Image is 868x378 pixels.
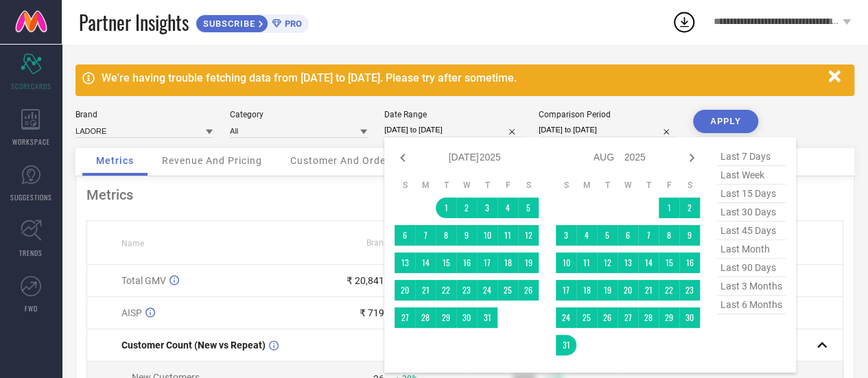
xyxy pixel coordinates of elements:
[436,280,456,300] td: Tue Jul 22 2025
[477,280,497,300] td: Thu Jul 24 2025
[597,180,618,191] th: Tuesday
[518,280,539,300] td: Sat Jul 26 2025
[456,198,477,218] td: Wed Jul 02 2025
[683,150,700,166] div: Next month
[518,198,539,218] td: Sat Jul 05 2025
[415,280,436,300] td: Mon Jul 21 2025
[75,110,213,119] div: Brand
[597,252,618,273] td: Tue Aug 12 2025
[556,335,576,355] td: Sun Aug 31 2025
[196,19,259,29] span: SUBSCRIBE
[597,280,618,300] td: Tue Aug 19 2025
[497,252,518,273] td: Fri Jul 18 2025
[415,307,436,328] td: Mon Jul 28 2025
[672,10,696,34] div: Open download list
[638,252,659,273] td: Thu Aug 14 2025
[659,180,679,191] th: Friday
[395,180,415,191] th: Sunday
[290,155,395,166] span: Customer And Orders
[395,225,415,246] td: Sun Jul 06 2025
[659,225,679,246] td: Fri Aug 08 2025
[497,280,518,300] td: Fri Jul 25 2025
[347,275,384,286] div: ₹ 20,841
[456,225,477,246] td: Wed Jul 09 2025
[576,280,597,300] td: Mon Aug 18 2025
[477,225,497,246] td: Thu Jul 10 2025
[96,155,134,166] span: Metrics
[12,137,50,147] span: WORKSPACE
[121,239,144,248] span: Name
[576,252,597,273] td: Mon Aug 11 2025
[659,252,679,273] td: Fri Aug 15 2025
[717,203,786,222] span: last 30 days
[556,252,576,273] td: Sun Aug 10 2025
[477,307,497,328] td: Thu Jul 31 2025
[638,280,659,300] td: Thu Aug 21 2025
[19,248,43,258] span: TRENDS
[679,307,700,328] td: Sat Aug 30 2025
[717,240,786,259] span: last month
[518,252,539,273] td: Sat Jul 19 2025
[436,307,456,328] td: Tue Jul 29 2025
[456,252,477,273] td: Wed Jul 16 2025
[395,252,415,273] td: Sun Jul 13 2025
[659,198,679,218] td: Fri Aug 01 2025
[576,225,597,246] td: Mon Aug 04 2025
[436,180,456,191] th: Tuesday
[717,147,786,166] span: last 7 days
[25,303,38,314] span: FWD
[717,277,786,296] span: last 3 months
[230,110,367,119] div: Category
[436,198,456,218] td: Tue Jul 01 2025
[196,11,309,33] a: SUBSCRIBEPRO
[384,110,521,119] div: Date Range
[497,198,518,218] td: Fri Jul 04 2025
[539,110,676,119] div: Comparison Period
[456,280,477,300] td: Wed Jul 23 2025
[360,307,384,318] div: ₹ 719
[638,180,659,191] th: Thursday
[717,185,786,203] span: last 15 days
[162,155,262,166] span: Revenue And Pricing
[366,238,412,248] span: Brand Value
[679,180,700,191] th: Saturday
[618,280,638,300] td: Wed Aug 20 2025
[121,275,166,286] span: Total GMV
[477,180,497,191] th: Thursday
[717,259,786,277] span: last 90 days
[395,307,415,328] td: Sun Jul 27 2025
[618,180,638,191] th: Wednesday
[556,280,576,300] td: Sun Aug 17 2025
[539,123,676,137] input: Select comparison period
[456,307,477,328] td: Wed Jul 30 2025
[717,296,786,314] span: last 6 months
[679,198,700,218] td: Sat Aug 02 2025
[679,252,700,273] td: Sat Aug 16 2025
[395,150,411,166] div: Previous month
[679,280,700,300] td: Sat Aug 23 2025
[10,192,52,202] span: SUGGESTIONS
[638,225,659,246] td: Thu Aug 07 2025
[121,307,142,318] span: AISP
[618,307,638,328] td: Wed Aug 27 2025
[556,180,576,191] th: Sunday
[456,180,477,191] th: Wednesday
[436,225,456,246] td: Tue Jul 08 2025
[638,307,659,328] td: Thu Aug 28 2025
[556,225,576,246] td: Sun Aug 03 2025
[679,225,700,246] td: Sat Aug 09 2025
[121,340,266,351] span: Customer Count (New vs Repeat)
[518,180,539,191] th: Saturday
[618,225,638,246] td: Wed Aug 06 2025
[497,225,518,246] td: Fri Jul 11 2025
[659,280,679,300] td: Fri Aug 22 2025
[477,252,497,273] td: Thu Jul 17 2025
[597,307,618,328] td: Tue Aug 26 2025
[618,252,638,273] td: Wed Aug 13 2025
[384,123,521,137] input: Select date range
[576,180,597,191] th: Monday
[693,110,758,133] button: APPLY
[415,252,436,273] td: Mon Jul 14 2025
[102,71,821,84] div: We're having trouble fetching data from [DATE] to [DATE]. Please try after sometime.
[11,81,51,91] span: SCORECARDS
